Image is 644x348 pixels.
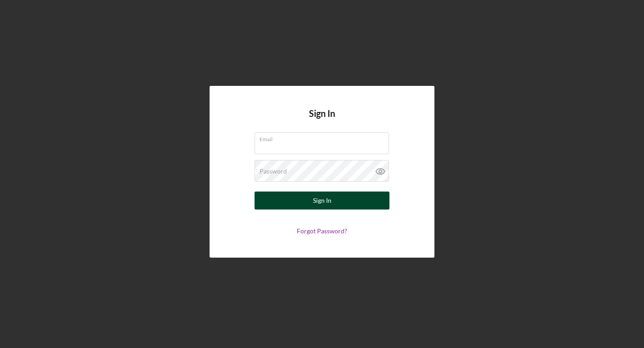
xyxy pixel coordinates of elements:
[297,227,347,235] a: Forgot Password?
[309,108,335,132] h4: Sign In
[259,133,389,143] label: Email
[313,192,331,210] div: Sign In
[255,192,389,210] button: Sign In
[259,168,287,175] label: Password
